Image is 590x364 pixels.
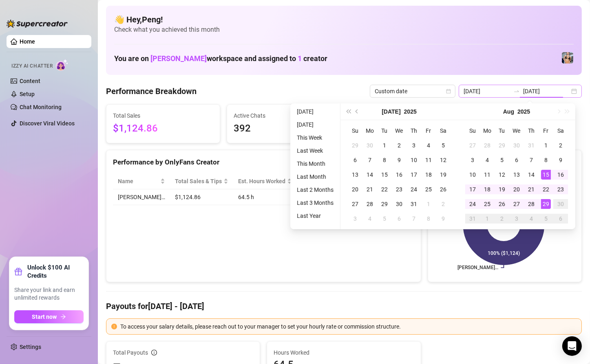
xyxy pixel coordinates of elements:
[409,170,419,180] div: 17
[539,167,553,182] td: 2025-08-15
[495,138,509,153] td: 2025-07-29
[394,140,404,150] div: 2
[556,140,566,150] div: 2
[20,91,35,97] a: Setup
[294,172,337,182] li: Last Month
[14,268,22,276] span: gift
[509,211,524,226] td: 2025-09-03
[114,54,327,63] h1: You are on workspace and assigned to creator
[524,123,539,138] th: Th
[60,314,66,320] span: arrow-right
[392,153,407,167] td: 2025-07-09
[362,153,377,167] td: 2025-07-07
[497,184,507,194] div: 19
[465,167,480,182] td: 2025-08-10
[465,211,480,226] td: 2025-08-31
[513,88,520,94] span: swap-right
[27,263,84,280] strong: Unlock $100 AI Credits
[509,182,524,197] td: 2025-08-20
[526,199,536,209] div: 28
[11,62,53,70] span: Izzy AI Chatter
[377,182,392,197] td: 2025-07-22
[409,214,419,224] div: 7
[120,322,577,331] div: To access your salary details, please reach out to your manager to set your hourly rate or commis...
[14,310,84,323] button: Start nowarrow-right
[503,103,514,120] button: Choose a month
[170,189,233,205] td: $1,124.86
[362,138,377,153] td: 2025-06-30
[556,214,566,224] div: 6
[541,140,551,150] div: 1
[380,170,389,180] div: 15
[421,167,436,182] td: 2025-07-18
[377,123,392,138] th: Tu
[421,138,436,153] td: 2025-07-04
[553,182,568,197] td: 2025-08-23
[553,153,568,167] td: 2025-08-09
[512,140,521,150] div: 30
[509,138,524,153] td: 2025-07-30
[480,211,495,226] td: 2025-09-01
[365,214,375,224] div: 4
[539,153,553,167] td: 2025-08-08
[468,214,477,224] div: 31
[294,211,337,221] li: Last Year
[438,199,448,209] div: 2
[495,182,509,197] td: 2025-08-19
[497,214,507,224] div: 2
[562,336,582,356] div: Open Intercom Messenger
[424,155,433,165] div: 11
[118,177,159,186] span: Name
[421,197,436,211] td: 2025-08-01
[438,214,448,224] div: 9
[556,184,566,194] div: 23
[392,138,407,153] td: 2025-07-02
[512,214,521,224] div: 3
[424,140,433,150] div: 4
[113,121,213,136] span: $1,124.86
[523,87,570,96] input: End date
[294,120,337,129] li: [DATE]
[438,170,448,180] div: 19
[298,54,302,63] span: 1
[436,138,451,153] td: 2025-07-05
[377,167,392,182] td: 2025-07-15
[553,197,568,211] td: 2025-08-30
[524,211,539,226] td: 2025-09-04
[436,211,451,226] td: 2025-08-09
[113,189,170,205] td: [PERSON_NAME]…
[482,199,492,209] div: 25
[421,123,436,138] th: Fr
[377,197,392,211] td: 2025-07-29
[404,103,417,120] button: Choose a year
[424,214,433,224] div: 8
[348,211,362,226] td: 2025-08-03
[348,123,362,138] th: Su
[465,123,480,138] th: Su
[392,211,407,226] td: 2025-08-06
[495,123,509,138] th: Tu
[350,155,360,165] div: 6
[512,170,521,180] div: 13
[553,211,568,226] td: 2025-09-06
[113,348,148,357] span: Total Payouts
[350,140,360,150] div: 29
[106,86,197,97] h4: Performance Breakdown
[111,324,117,329] span: exclamation-circle
[482,170,492,180] div: 11
[170,173,233,189] th: Total Sales & Tips
[20,38,35,45] a: Home
[348,182,362,197] td: 2025-07-20
[375,85,451,97] span: Custom date
[377,153,392,167] td: 2025-07-08
[407,123,421,138] th: Th
[20,78,40,84] a: Content
[539,123,553,138] th: Fr
[457,265,498,271] text: [PERSON_NAME]…
[524,167,539,182] td: 2025-08-14
[407,138,421,153] td: 2025-07-03
[409,155,419,165] div: 10
[377,211,392,226] td: 2025-08-05
[539,182,553,197] td: 2025-08-22
[234,111,334,120] span: Active Chats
